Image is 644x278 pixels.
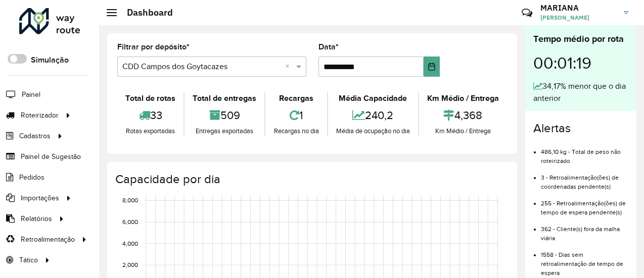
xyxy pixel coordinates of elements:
[541,217,628,243] li: 362 - Cliente(s) fora da malha viária
[31,54,69,66] label: Simulação
[187,92,262,104] div: Total de entregas
[422,126,504,136] div: Km Médio / Entrega
[117,7,173,18] h2: Dashboard
[21,193,59,203] span: Importações
[331,92,416,104] div: Média Capacidade
[19,172,44,183] span: Pedidos
[19,255,38,265] span: Tático
[533,80,628,104] div: 34,17% menor que o dia anterior
[533,46,628,80] div: 00:01:19
[122,218,138,225] text: 6,000
[122,240,138,247] text: 4,000
[424,57,440,77] button: Choose Date
[268,104,324,126] div: 1
[120,104,181,126] div: 33
[516,2,538,24] a: Contato Rápido
[422,104,504,126] div: 4,368
[285,61,294,73] span: Clear all
[533,32,628,46] div: Tempo médio por rota
[268,126,324,136] div: Recargas no dia
[541,191,628,217] li: 255 - Retroalimentação(ões) de tempo de espera pendente(s)
[331,104,416,126] div: 240,2
[187,126,262,136] div: Entregas exportadas
[422,92,504,104] div: Km Médio / Entrega
[21,213,52,224] span: Relatórios
[540,3,616,13] h3: MARIANA
[122,197,138,204] text: 8,000
[19,131,51,141] span: Cadastros
[21,151,81,162] span: Painel de Sugestão
[120,92,181,104] div: Total de rotas
[541,140,628,165] li: 486,10 kg - Total de peso não roteirizado
[117,41,190,53] label: Filtrar por depósito
[268,92,324,104] div: Recargas
[331,126,416,136] div: Média de ocupação no dia
[21,234,75,245] span: Retroalimentação
[22,89,40,100] span: Painel
[21,110,59,121] span: Roteirizador
[318,41,339,53] label: Data
[541,165,628,191] li: 3 - Retroalimentação(ões) de coordenadas pendente(s)
[540,13,616,22] span: [PERSON_NAME]
[120,126,181,136] div: Rotas exportadas
[115,172,507,187] h4: Capacidade por dia
[541,243,628,277] li: 1558 - Dias sem retroalimentação de tempo de espera
[533,121,628,136] h4: Alertas
[122,262,138,268] text: 2,000
[187,104,262,126] div: 509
